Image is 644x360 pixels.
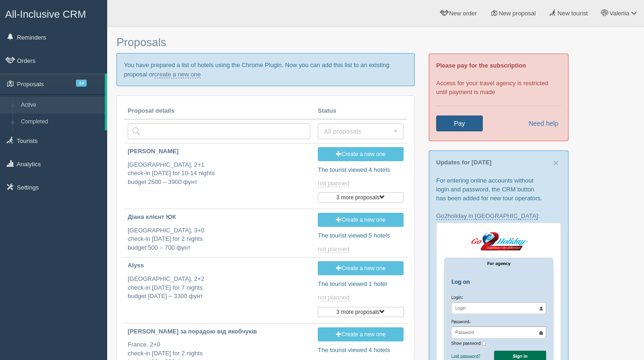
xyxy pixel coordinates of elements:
[318,147,404,161] a: Create a new one
[318,294,349,301] span: not planned
[17,97,105,114] a: Active
[429,54,569,141] div: Access for your travel agency is restricted until payment is made
[318,307,404,317] button: 3 more proposals
[17,114,105,130] a: Completed
[124,143,314,194] a: [PERSON_NAME] [GEOGRAPHIC_DATA], 2+1check-in [DATE] for 10-14 nightsbudget 2500 – 3900 фунт
[124,209,314,256] a: Діана клієнт ЮК [GEOGRAPHIC_DATA], 3+0check-in [DATE] for 2 nightsbudget 500 – 700 фунт
[610,10,629,17] span: Valeriia
[436,62,526,69] b: Please pay for the subscription
[124,103,314,120] th: Proposal details
[128,327,310,336] p: [PERSON_NAME] за порадою від якобчуків
[318,192,404,203] button: 3 more proposals
[324,127,391,136] span: All proposals
[128,147,310,156] p: [PERSON_NAME]
[318,280,404,289] p: The tourist viewed 1 hotel
[0,0,107,26] a: All-Inclusive CRM
[522,115,559,131] a: Need help
[128,123,310,139] input: Search by country or tourist
[318,213,404,227] a: Create a new one
[318,327,404,341] a: Create a new one
[318,245,351,253] a: not planned
[318,346,404,355] p: The tourist viewed 4 hotels
[436,211,561,220] p: :
[124,258,314,308] a: Alyss [GEOGRAPHIC_DATA], 2+2check-in [DATE] for 7 nightsbudget [DATE] – 3300 фунт
[436,176,561,203] p: For entering online accounts without login and password, the CRM button has been added for new to...
[318,123,404,139] button: All proposals
[436,159,492,166] a: Updates for [DATE]
[318,231,404,240] p: The tourist viewed 5 hotels
[318,166,404,175] p: The tourist viewed 4 hotels
[318,180,349,187] span: not planned
[436,212,538,220] a: Go2holiday in [GEOGRAPHIC_DATA]
[553,157,559,168] span: ×
[116,53,415,86] p: You have prepared a list of hotels using the Chrome Plugin. Now you can add this list to an exist...
[128,261,310,270] p: Alyss
[128,161,310,187] p: [GEOGRAPHIC_DATA], 2+1 check-in [DATE] for 10-14 nights budget 2500 – 3900 фунт
[116,36,166,48] span: Proposals
[449,10,477,17] span: New order
[499,10,536,17] span: New proposal
[128,213,310,222] p: Діана клієнт ЮК
[557,10,588,17] span: New tourist
[76,80,87,87] span: 14
[318,180,351,187] a: not planned
[436,115,483,131] a: Pay
[553,158,559,168] button: Close
[318,294,351,301] a: not planned
[314,103,407,120] th: Status
[128,226,310,252] p: [GEOGRAPHIC_DATA], 3+0 check-in [DATE] for 2 nights budget 500 – 700 фунт
[5,8,86,20] span: All-Inclusive CRM
[154,71,201,78] a: create a new one
[318,245,349,253] span: not planned
[128,275,310,301] p: [GEOGRAPHIC_DATA], 2+2 check-in [DATE] for 7 nights budget [DATE] – 3300 фунт
[318,261,404,275] a: Create a new one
